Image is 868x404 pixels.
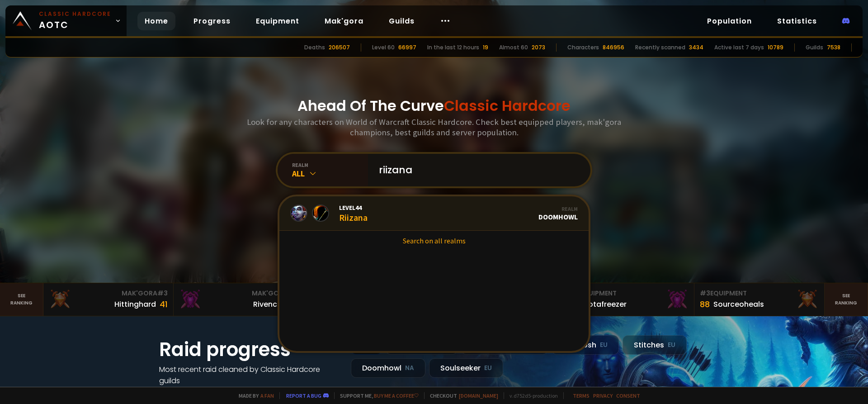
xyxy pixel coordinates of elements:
div: Almost 60 [499,43,528,52]
span: # 3 [700,289,710,298]
div: Rivench [253,299,282,310]
a: Privacy [593,392,613,399]
div: Active last 7 days [714,43,764,52]
small: EU [668,341,675,350]
div: 7538 [827,43,840,52]
div: Notafreezer [583,299,627,310]
div: 206507 [329,43,350,52]
a: Mak'gora [317,12,371,30]
a: Equipment [249,12,307,30]
a: Classic HardcoreAOTC [5,5,127,36]
div: Guilds [806,43,823,52]
div: Deaths [304,43,325,52]
div: Doomhowl [538,205,578,221]
h4: Most recent raid cleaned by Classic Hardcore guilds [159,364,340,386]
div: Level 60 [372,43,395,52]
div: In the last 12 hours [427,43,479,52]
div: 19 [483,43,488,52]
span: Level 44 [339,204,368,212]
div: 846956 [603,43,624,52]
span: v. d752d5 - production [504,392,558,399]
h1: Ahead Of The Curve [297,95,571,117]
a: Search on all realms [279,231,589,251]
span: # 3 [157,289,168,298]
a: Home [137,12,175,30]
div: Mak'Gora [49,289,168,298]
span: Support me, [334,392,419,399]
a: Progress [186,12,238,30]
a: Mak'Gora#2Rivench100 [174,283,304,316]
small: NA [405,364,414,373]
a: Buy me a coffee [374,392,419,399]
div: Doomhowl [351,358,425,378]
div: 88 [700,298,710,310]
span: Made by [233,392,274,399]
h3: Look for any characters on World of Warcraft Classic Hardcore. Check best equipped players, mak'g... [243,117,625,138]
div: 3434 [689,43,703,52]
a: Statistics [770,12,824,30]
div: All [292,168,368,179]
a: Seeranking [825,283,868,316]
div: 41 [160,298,168,310]
a: Report a bug [286,392,321,399]
small: Classic Hardcore [39,10,111,18]
span: Checkout [424,392,498,399]
div: realm [292,162,368,168]
div: Mak'Gora [179,289,298,298]
div: Riizana [339,204,368,223]
div: 66997 [398,43,416,52]
input: Search a character... [373,154,580,186]
small: EU [600,341,608,350]
small: EU [484,364,492,373]
span: AOTC [39,10,111,32]
div: 2073 [532,43,545,52]
div: Stitches [623,335,687,355]
span: Classic Hardcore [444,95,571,116]
div: Characters [567,43,599,52]
a: Terms [573,392,590,399]
h1: Raid progress [159,335,340,364]
div: Soulseeker [429,358,503,378]
a: Population [700,12,759,30]
div: Equipment [700,289,819,298]
div: 10789 [768,43,783,52]
a: Mak'Gora#3Hittinghard41 [43,283,174,316]
a: Guilds [382,12,422,30]
a: #2Equipment88Notafreezer [564,283,694,316]
div: Sourceoheals [713,299,764,310]
div: Equipment [570,289,689,298]
div: Hittinghard [114,299,156,310]
a: Consent [616,392,640,399]
a: a fan [260,392,274,399]
a: #3Equipment88Sourceoheals [694,283,825,316]
a: [DOMAIN_NAME] [459,392,498,399]
a: Level44RiizanaRealmDoomhowl [279,196,589,231]
div: Recently scanned [635,43,685,52]
div: Realm [538,205,578,212]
